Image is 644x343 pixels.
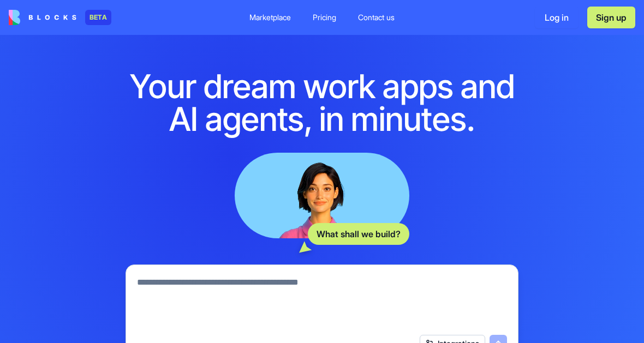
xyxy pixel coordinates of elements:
img: logo [9,10,76,25]
a: Marketplace [241,8,300,27]
h1: Your dream work apps and AI agents, in minutes. [112,70,532,135]
div: BETA [85,10,111,25]
div: What shall we build? [308,223,409,245]
a: Pricing [304,8,345,27]
a: Contact us [349,8,403,27]
button: Log in [535,7,579,28]
div: Pricing [313,12,336,23]
div: Marketplace [249,12,291,23]
button: Sign up [587,7,635,28]
div: Contact us [358,12,395,23]
a: BETA [9,10,111,25]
